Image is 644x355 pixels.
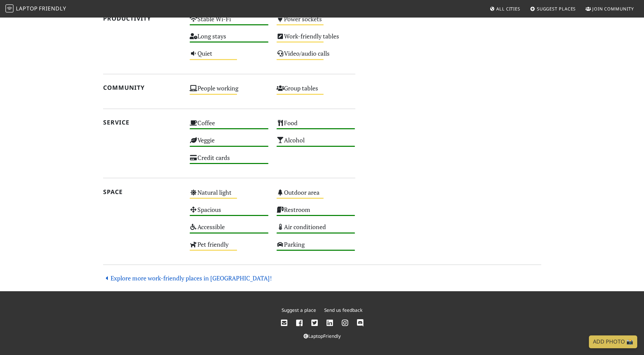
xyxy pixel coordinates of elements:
[5,3,66,15] a: LaptopFriendly LaptopFriendly
[186,83,272,100] div: People working
[103,274,272,282] a: Explore more work-friendly places in [GEOGRAPHIC_DATA]!
[304,333,341,339] a: LaptopFriendly
[272,221,359,239] div: Air conditioned
[186,135,272,152] div: Veggie
[272,135,359,152] div: Alcohol
[272,117,359,135] div: Food
[537,6,576,12] span: Suggest Places
[186,48,272,65] div: Quiet
[282,307,316,313] a: Suggest a place
[592,6,634,12] span: Join Community
[487,3,523,15] a: All Cities
[39,5,66,12] span: Friendly
[272,13,359,31] div: Power sockets
[186,204,272,221] div: Spacious
[186,13,272,31] div: Stable Wi-Fi
[5,4,14,12] img: LaptopFriendly
[272,239,359,256] div: Parking
[103,15,182,22] h2: Productivity
[186,152,272,169] div: Credit cards
[186,239,272,256] div: Pet friendly
[527,3,579,15] a: Suggest Places
[589,335,637,348] a: Add Photo 📸
[272,48,359,65] div: Video/audio calls
[583,3,637,15] a: Join Community
[272,204,359,221] div: Restroom
[272,31,359,48] div: Work-friendly tables
[186,31,272,48] div: Long stays
[16,5,38,12] span: Laptop
[324,307,362,313] a: Send us feedback
[103,119,182,126] h2: Service
[103,84,182,91] h2: Community
[496,6,520,12] span: All Cities
[272,83,359,100] div: Group tables
[186,187,272,204] div: Natural light
[186,117,272,135] div: Coffee
[103,188,182,195] h2: Space
[186,221,272,239] div: Accessible
[272,187,359,204] div: Outdoor area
